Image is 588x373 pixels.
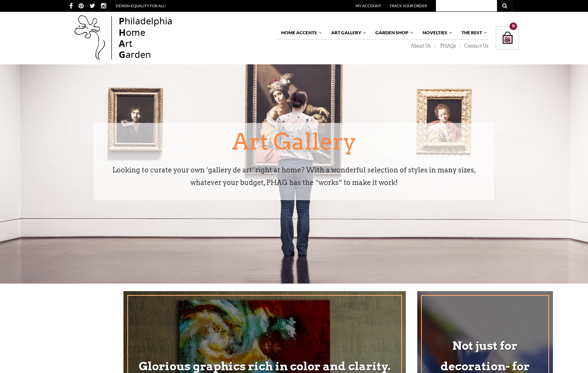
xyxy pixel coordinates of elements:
[105,164,482,196] h3: Looking to curate your own ‘gallery de art’ right at home? With a wonderful selection of styles i...
[372,26,414,39] a: Garden Shop
[327,26,367,39] a: Art Gallery
[509,22,517,30] div: 0
[460,43,489,49] a: Contact Us
[458,26,488,39] a: The Rest
[105,127,482,164] h1: Art Gallery
[419,26,453,39] a: Novelties
[406,43,435,49] a: About Us
[389,3,427,8] a: Track Your Order
[356,3,381,8] a: My Account
[435,43,460,49] a: PHAQs
[277,26,323,39] a: Home Accents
